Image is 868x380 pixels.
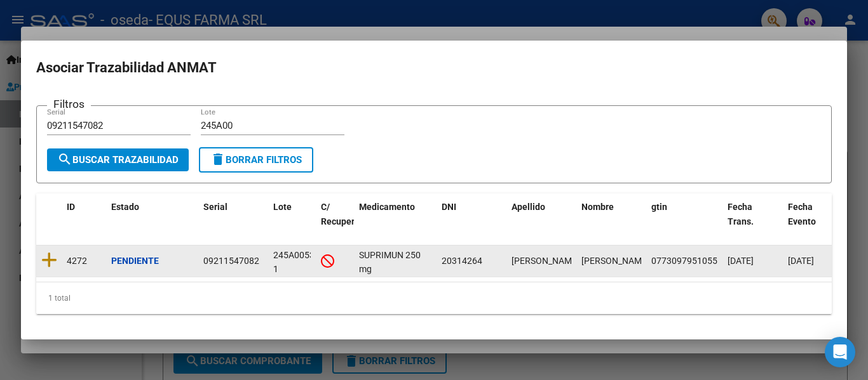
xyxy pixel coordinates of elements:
span: Apellido [512,202,545,212]
div: Open Intercom Messenger [825,337,855,367]
button: Borrar Filtros [199,147,313,173]
span: Buscar Trazabilidad [57,154,179,166]
span: Nombre [581,202,614,212]
span: ID [67,202,75,212]
span: Borrar Filtros [210,154,302,166]
span: [DATE] [728,256,754,266]
strong: Pendiente [111,256,159,266]
mat-icon: delete [210,152,226,167]
span: SUPRIMUN 250 mg [359,250,421,275]
mat-icon: search [57,152,72,167]
span: Lote [273,202,292,212]
datatable-header-cell: Apellido [506,193,576,249]
span: gtin [651,202,667,212]
span: Fecha Evento [788,202,816,226]
datatable-header-cell: Estado [106,193,198,249]
datatable-header-cell: Medicamento [354,193,437,249]
span: C/ Recupero [321,202,360,226]
span: 07730979510554 [651,256,722,266]
span: Estado [111,202,139,212]
span: 245A0053-1 [273,250,317,275]
span: DNI [442,202,456,212]
datatable-header-cell: DNI [437,193,506,249]
datatable-header-cell: Fecha Evento [783,193,843,249]
span: 4272 [67,256,87,266]
button: Buscar Trazabilidad [47,148,189,171]
datatable-header-cell: gtin [646,193,722,249]
span: 09211547082 [203,256,259,266]
datatable-header-cell: Nombre [576,193,646,249]
span: [DATE] [788,256,814,266]
datatable-header-cell: ID [62,193,106,249]
span: Serial [203,202,227,212]
span: Medicamento [359,202,415,212]
span: 20314264 [442,256,482,266]
datatable-header-cell: Serial [198,193,268,249]
span: Fecha Trans. [728,202,754,226]
div: 1 total [36,282,832,314]
span: HUGO [581,256,649,266]
h2: Asociar Trazabilidad ANMAT [36,56,832,80]
datatable-header-cell: Fecha Trans. [722,193,783,249]
h3: Filtros [47,96,91,112]
datatable-header-cell: C/ Recupero [316,193,354,249]
span: HURTADO [512,256,580,266]
datatable-header-cell: Lote [268,193,316,249]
